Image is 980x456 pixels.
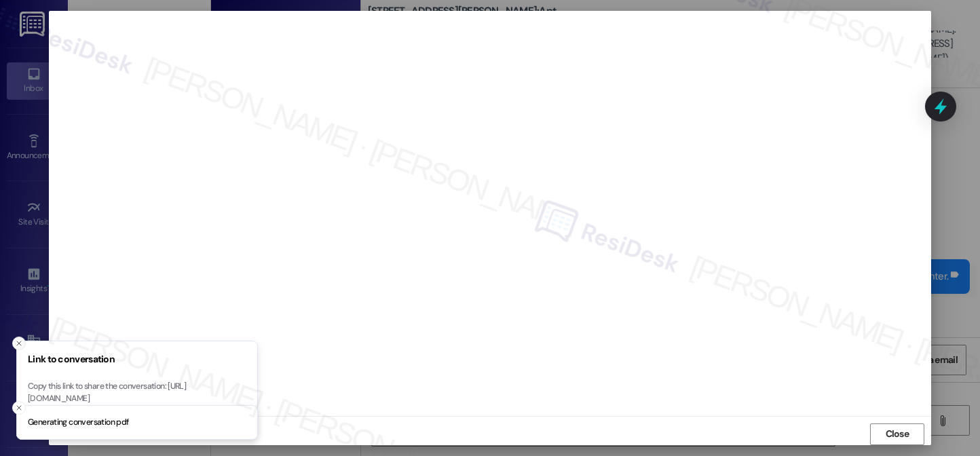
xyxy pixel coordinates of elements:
h3: Link to conversation [28,352,246,366]
p: Generating conversation pdf [28,417,128,429]
p: Copy this link to share the conversation: [URL][DOMAIN_NAME] [28,381,246,404]
button: Close [870,423,924,445]
button: Close toast [12,337,26,350]
iframe: retool [56,12,924,409]
button: Close toast [12,401,26,415]
span: Close [886,427,909,441]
